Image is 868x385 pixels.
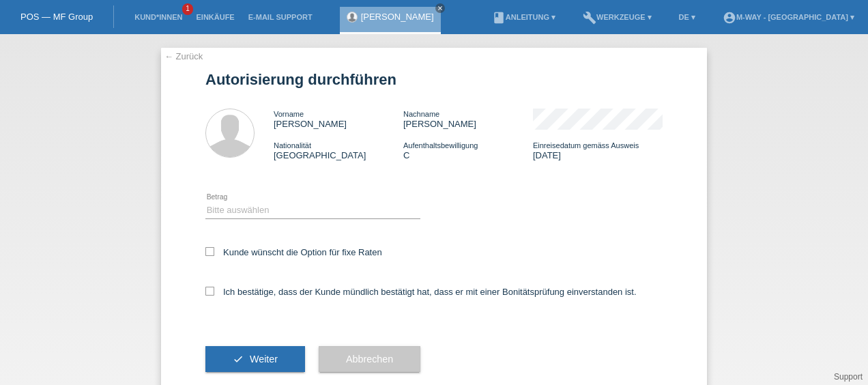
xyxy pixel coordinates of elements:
[205,287,637,297] label: Ich bestätige, dass der Kunde mündlich bestätigt hat, dass er mit einer Bonitätsprüfung einversta...
[576,13,659,21] a: buildWerkzeuge ▾
[403,110,439,118] span: Nachname
[485,13,562,21] a: bookAnleitung ▾
[205,346,305,372] button: check Weiter
[346,354,393,365] span: Abbrechen
[274,110,304,118] span: Vorname
[128,13,189,21] a: Kund*innen
[403,140,533,160] div: C
[319,346,420,372] button: Abbrechen
[492,11,506,25] i: book
[189,13,241,21] a: Einkäufe
[164,51,203,61] a: ← Zurück
[437,5,444,12] i: close
[20,12,93,22] a: POS — MF Group
[716,13,861,21] a: account_circlem-way - [GEOGRAPHIC_DATA] ▾
[361,12,434,22] a: [PERSON_NAME]
[533,141,639,149] span: Einreisedatum gemäss Ausweis
[723,11,736,25] i: account_circle
[583,11,596,25] i: build
[435,3,445,13] a: close
[672,13,702,21] a: DE ▾
[182,3,193,15] span: 1
[274,109,403,129] div: [PERSON_NAME]
[834,372,863,382] a: Support
[233,354,244,365] i: check
[403,109,533,129] div: [PERSON_NAME]
[205,247,382,257] label: Kunde wünscht die Option für fixe Raten
[242,13,319,21] a: E-Mail Support
[205,71,663,88] h1: Autorisierung durchführen
[403,141,478,149] span: Aufenthaltsbewilligung
[274,141,311,149] span: Nationalität
[250,354,278,365] span: Weiter
[533,140,663,160] div: [DATE]
[274,140,403,160] div: [GEOGRAPHIC_DATA]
